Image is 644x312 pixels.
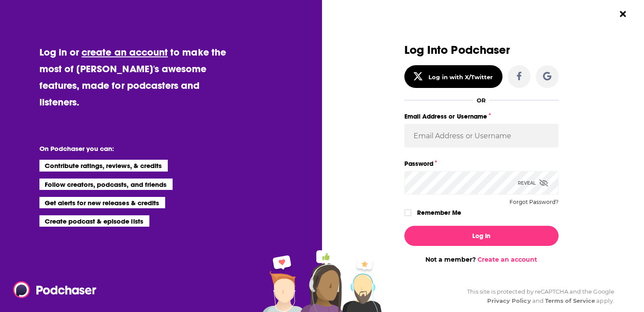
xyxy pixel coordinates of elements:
[460,287,614,305] div: This site is protected by reCAPTCHA and the Google and apply.
[404,124,559,147] input: Email Address or Username
[81,46,168,58] a: create an account
[404,226,559,246] button: Log In
[510,199,559,205] button: Forgot Password?
[615,6,631,22] button: Close Button
[39,179,173,190] li: Follow creators, podcasts, and friends
[428,74,493,81] div: Log in with X/Twitter
[13,281,90,298] a: Podchaser - Follow, Share and Rate Podcasts
[39,160,168,171] li: Contribute ratings, reviews, & credits
[39,215,149,227] li: Create podcast & episode lists
[478,256,537,263] a: Create an account
[404,111,559,122] label: Email Address or Username
[477,97,486,104] div: OR
[404,65,502,88] button: Log in with X/Twitter
[13,281,97,298] img: Podchaser - Follow, Share and Rate Podcasts
[518,171,548,195] div: Reveal
[39,144,215,153] li: On Podchaser you can:
[487,297,531,304] a: Privacy Policy
[404,44,559,56] h3: Log Into Podchaser
[545,297,595,304] a: Terms of Service
[404,256,559,263] div: Not a member?
[39,197,165,208] li: Get alerts for new releases & credits
[404,158,559,169] label: Password
[417,207,461,218] label: Remember Me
